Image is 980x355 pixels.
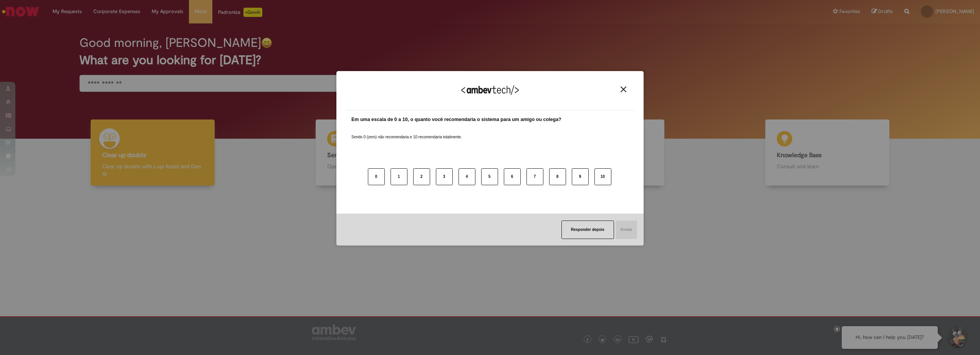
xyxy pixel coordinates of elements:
button: Responder depois [561,221,614,239]
button: 2 [413,168,430,185]
button: 7 [526,168,543,185]
button: 4 [459,168,475,185]
img: Close [621,86,626,92]
button: 3 [436,168,453,185]
button: 9 [572,168,589,185]
button: 0 [368,168,385,185]
button: 6 [504,168,521,185]
button: 1 [391,168,407,185]
label: Sendo 0 (zero) não recomendaria e 10 recomendaria totalmente. [351,125,462,140]
button: 5 [481,168,498,185]
button: 8 [549,168,566,185]
button: 10 [594,168,611,185]
button: Close [618,86,629,93]
img: Logo Ambevtech [461,85,519,95]
label: Em uma escala de 0 a 10, o quanto você recomendaria o sistema para um amigo ou colega? [351,116,561,123]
